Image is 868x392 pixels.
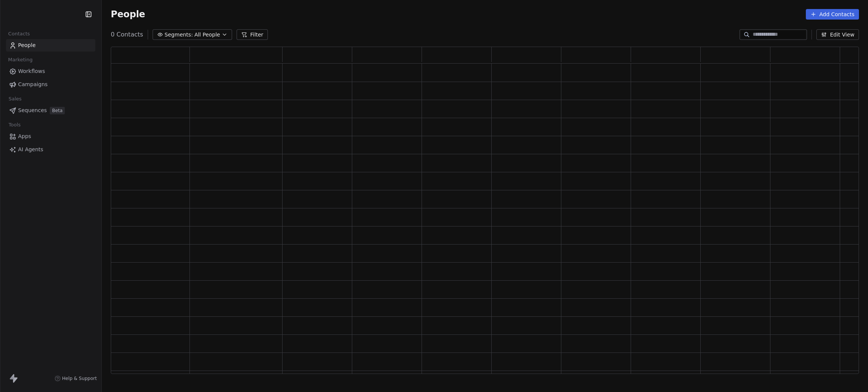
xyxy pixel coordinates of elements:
[6,104,95,117] a: SequencesBeta
[50,107,65,114] span: Beta
[18,146,43,153] span: AI Agents
[18,41,36,49] span: People
[6,78,95,91] a: Campaigns
[5,119,24,131] span: Tools
[6,143,95,156] a: AI Agents
[111,9,145,20] span: People
[111,30,143,39] span: 0 Contacts
[55,375,97,381] a: Help & Support
[5,93,25,105] span: Sales
[6,65,95,77] a: Workflows
[237,29,268,40] button: Filter
[194,31,220,39] span: All People
[806,9,859,20] button: Add Contacts
[6,130,95,143] a: Apps
[18,67,45,75] span: Workflows
[5,54,36,65] span: Marketing
[62,375,97,381] span: Help & Support
[5,28,33,40] span: Contacts
[6,39,95,52] a: People
[165,31,193,39] span: Segments:
[18,106,47,114] span: Sequences
[18,81,47,88] span: Campaigns
[18,132,31,140] span: Apps
[816,29,859,40] button: Edit View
